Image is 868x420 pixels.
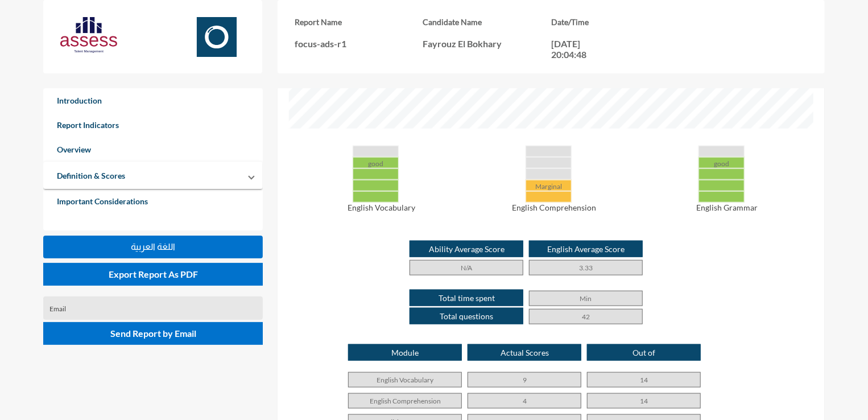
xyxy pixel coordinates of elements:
p: Out of [587,344,701,361]
button: اللغة العربية [43,236,263,258]
p: 14 [587,372,701,388]
p: Actual Scores [468,344,581,361]
a: Introduction [43,88,263,113]
p: N/A [410,260,523,275]
img: AssessLogoo.svg [60,17,117,53]
img: Focus.svg [188,17,245,57]
p: 42 [529,309,643,324]
a: Report Indicators [43,113,263,137]
p: English Grammar [646,203,808,212]
p: Ability Average Score [410,241,523,257]
p: Total time spent [410,290,523,306]
a: Overview [43,137,263,162]
p: Module [348,344,462,361]
a: Important Considerations [43,189,263,213]
p: 3.33 [529,260,643,275]
a: Definition & Scores [43,163,139,188]
p: English Vocabulary [300,203,462,212]
h3: Date/Time [551,17,679,27]
button: Export Report As PDF [43,263,263,286]
p: 9 [468,372,581,388]
p: Total questions [410,308,523,324]
h3: Report Name [295,17,423,27]
span: Export Report As PDF [109,269,198,279]
span: Send Report by Email [110,328,196,339]
button: Send Report by Email [43,322,263,345]
p: Fayrouz El Bokhary [423,38,551,49]
span: اللغة العربية [131,242,175,252]
div: Marginal [526,180,572,191]
mat-expansion-panel-header: Definition & Scores [43,162,263,189]
p: 4 [468,393,581,409]
p: [DATE] 20:04:48 [551,38,602,60]
p: focus-ads-r1 [295,38,423,49]
div: good [698,157,745,168]
div: good [353,157,399,168]
p: Min [529,291,643,306]
p: English Average Score [529,241,643,257]
p: English Vocabulary [348,372,462,388]
p: 14 [587,393,701,409]
p: English Comprehension [348,393,462,409]
h3: Candidate Name [423,17,551,27]
p: English Comprehension [473,203,635,212]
